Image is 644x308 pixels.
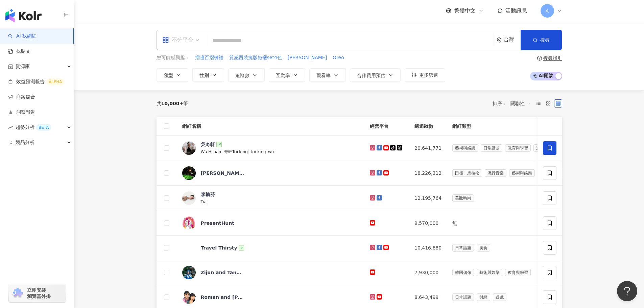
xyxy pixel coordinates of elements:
[8,33,37,40] a: searchAI 找網紅
[419,72,438,78] span: 更多篩選
[201,170,245,176] div: [PERSON_NAME] [PERSON_NAME]
[537,56,542,61] span: question-circle
[16,135,34,150] span: 競品分析
[162,37,169,43] span: appstore
[224,149,248,154] span: 奇軒Tricking
[477,269,502,276] span: 藝術與娛樂
[16,59,30,74] span: 資源庫
[182,141,359,155] a: KOL Avatar吳奇軒Wu Hsuan|奇軒Tricking|tricking_wu
[452,219,594,227] div: 無
[182,216,359,230] a: KOL AvatarPresentHunt
[481,144,502,152] span: 日常話題
[497,38,502,43] span: environment
[9,284,66,302] a: chrome extension立即安裝 瀏覽器外掛
[195,54,223,61] span: 摺邊百摺褲裙
[332,54,344,62] button: Oreo
[269,68,305,82] button: 互動率
[229,54,282,62] button: 質感西裝挺版短襯set4色
[276,73,290,78] span: 互動率
[164,73,173,78] span: 類型
[251,149,274,154] span: tricking_wu
[533,144,547,152] span: 運動
[316,73,331,78] span: 觀看率
[505,144,531,152] span: 教育與學習
[11,288,24,299] img: chrome extension
[364,117,409,136] th: 經營平台
[248,149,251,154] span: |
[288,54,327,61] span: [PERSON_NAME]
[452,244,474,252] span: 日常話題
[199,73,209,78] span: 性別
[36,124,51,131] div: BETA
[452,293,474,301] span: 日常話題
[182,191,196,205] img: KOL Avatar
[201,269,245,276] div: Zijun and Tang San
[182,141,196,155] img: KOL Avatar
[504,37,521,43] div: 台灣
[229,54,282,61] span: 質感西裝挺版短襯set4色
[182,290,196,304] img: KOL Avatar
[505,7,527,14] span: 活動訊息
[540,37,550,43] span: 搜尋
[235,73,249,78] span: 追蹤數
[409,260,447,285] td: 7,930,000
[201,244,237,251] div: Travel Thirsty
[161,101,184,106] span: 10,000+
[409,186,447,211] td: 12,195,764
[177,117,365,136] th: 網紅名稱
[27,287,51,299] span: 立即安裝 瀏覽器外掛
[182,166,359,180] a: KOL Avatar[PERSON_NAME] [PERSON_NAME]
[8,94,35,100] a: 商案媒合
[409,161,447,186] td: 18,226,312
[405,68,445,82] button: 更多篩選
[452,269,474,276] span: 韓國偶像
[201,191,215,198] div: 李毓芬
[182,166,196,180] img: KOL Avatar
[16,120,51,135] span: 趨勢分析
[477,293,490,301] span: 財經
[182,191,359,205] a: KOL Avatar李毓芬Tia
[201,149,221,154] span: Wu Hsuan
[8,109,35,116] a: 洞察報告
[157,54,190,61] span: 您可能感興趣：
[510,98,531,109] span: 關聯性
[8,48,30,55] a: 找貼文
[521,30,562,50] button: 搜尋
[509,169,535,177] span: 藝術與娛樂
[8,125,13,130] span: rise
[409,136,447,161] td: 20,641,771
[201,294,245,301] div: Roman and [PERSON_NAME]
[309,68,346,82] button: 觀看率
[452,169,482,177] span: 田徑、馬拉松
[485,169,506,177] span: 流行音樂
[546,7,549,15] span: A
[477,244,490,252] span: 美食
[201,199,207,204] span: Tia
[182,266,196,279] img: KOL Avatar
[221,149,224,154] span: |
[447,117,600,136] th: 網紅類型
[357,73,385,78] span: 合作費用預估
[409,236,447,260] td: 10,416,680
[157,68,188,82] button: 類型
[182,241,196,255] img: KOL Avatar
[452,144,478,152] span: 藝術與娛樂
[182,290,359,304] a: KOL AvatarRoman and [PERSON_NAME]
[409,211,447,236] td: 9,570,000
[452,194,474,202] span: 美妝時尚
[228,68,265,82] button: 追蹤數
[350,68,401,82] button: 合作費用預估
[543,55,562,61] div: 搜尋指引
[192,68,224,82] button: 性別
[5,9,42,22] img: logo
[182,216,196,230] img: KOL Avatar
[195,54,224,62] button: 摺邊百摺褲裙
[617,281,637,301] iframe: Help Scout Beacon - Open
[505,269,531,276] span: 教育與學習
[409,117,447,136] th: 總追蹤數
[201,220,235,227] div: PresentHunt
[493,293,506,301] span: 遊戲
[157,101,188,106] div: 共 筆
[454,7,476,15] span: 繁體中文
